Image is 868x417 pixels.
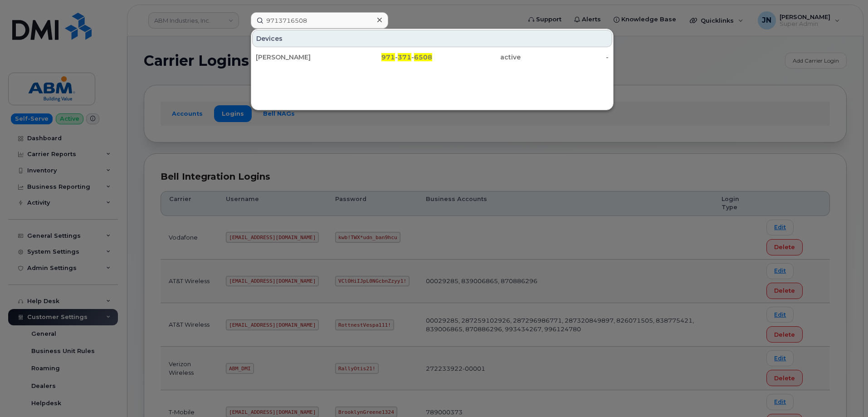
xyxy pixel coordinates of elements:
div: - - [344,53,433,62]
span: 971 [381,53,395,61]
div: Devices [252,30,612,47]
div: active [432,53,521,62]
div: [PERSON_NAME] [256,53,344,62]
span: 6508 [414,53,432,61]
div: - [521,53,609,62]
a: [PERSON_NAME]971-371-6508active- [252,49,612,65]
span: 371 [398,53,411,61]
